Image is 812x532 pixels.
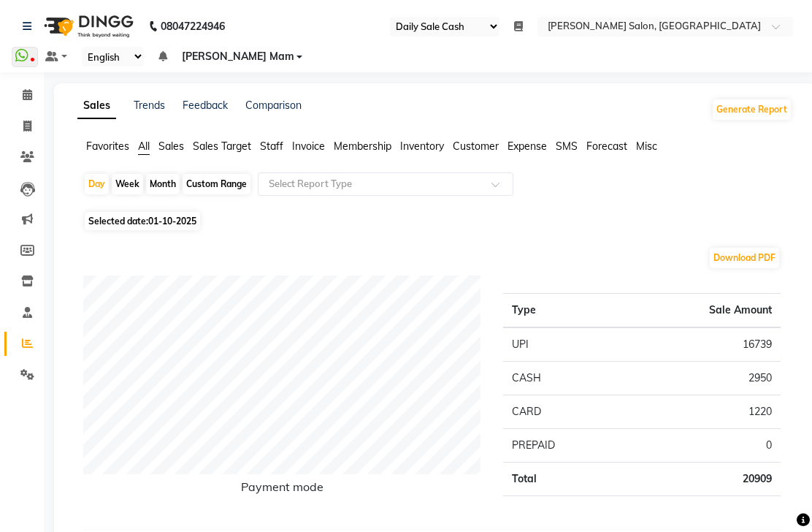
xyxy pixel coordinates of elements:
th: Sale Amount [622,294,781,328]
td: 1220 [622,395,781,429]
td: 16739 [622,327,781,362]
td: PREPAID [503,429,623,463]
span: [PERSON_NAME] Mam [182,49,294,64]
a: Comparison [245,99,302,112]
td: 2950 [622,362,781,395]
td: 0 [622,429,781,463]
span: Invoice [292,140,325,153]
span: Inventory [400,140,444,153]
span: 01-10-2025 [148,216,196,227]
a: Feedback [183,99,228,112]
div: Custom Range [183,174,250,194]
span: Sales [158,140,184,153]
img: logo [37,6,137,47]
button: Generate Report [713,99,791,120]
td: 20909 [622,463,781,496]
span: Customer [453,140,499,153]
span: Expense [507,140,547,153]
span: Favorites [86,140,129,153]
div: Day [85,174,109,194]
span: Staff [260,140,283,153]
button: Download PDF [710,248,779,268]
span: All [138,140,150,153]
span: Sales Target [193,140,251,153]
b: 08047224946 [161,6,225,47]
span: Misc [636,140,657,153]
th: Type [503,294,623,328]
td: Total [503,463,623,496]
div: Week [112,174,143,194]
a: Trends [134,99,165,112]
td: CASH [503,362,623,395]
h6: Payment mode [83,480,481,500]
span: SMS [556,140,578,153]
td: CARD [503,395,623,429]
span: Selected date: [85,212,200,230]
span: Forecast [586,140,627,153]
td: UPI [503,327,623,362]
a: Sales [77,93,116,119]
span: Membership [334,140,391,153]
div: Month [146,174,180,194]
